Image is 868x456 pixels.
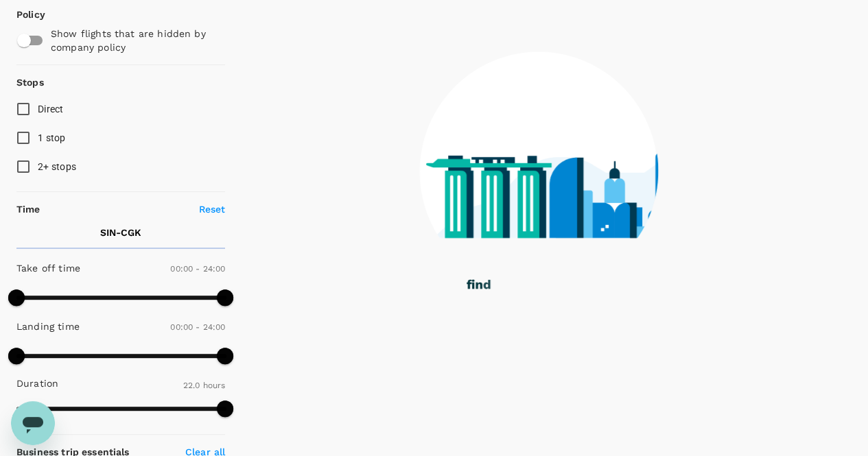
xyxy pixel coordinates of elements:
p: Duration [16,376,58,390]
span: 1 stop [38,132,66,143]
p: Take off time [16,261,80,275]
p: SIN - CGK [100,226,141,239]
p: Show flights that are hidden by company policy [51,27,216,54]
span: Direct [38,104,64,115]
span: 2+ stops [38,161,76,172]
span: 00:00 - 24:00 [170,264,225,274]
p: Time [16,202,40,216]
p: Reset [199,202,226,216]
strong: Stops [16,77,44,88]
span: 00:00 - 24:00 [170,322,225,332]
p: Landing time [16,320,80,333]
g: finding your flights [467,280,585,292]
span: 22.0 hours [183,381,226,390]
iframe: Button to launch messaging window [11,401,55,445]
p: Policy [16,8,29,21]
